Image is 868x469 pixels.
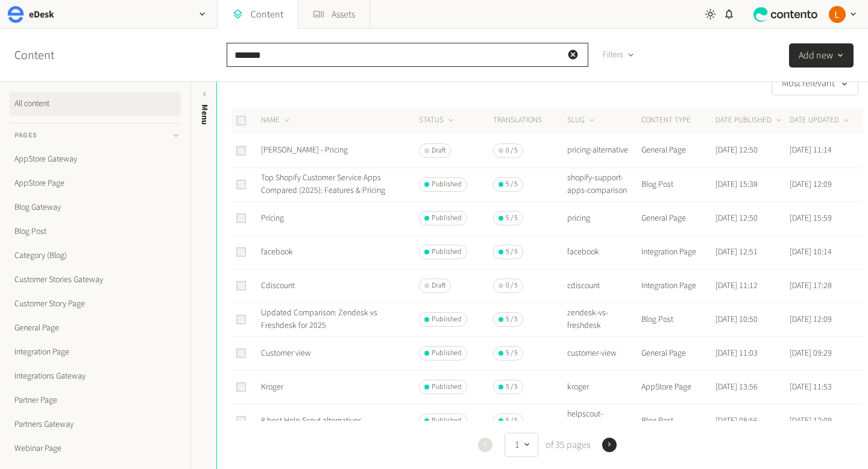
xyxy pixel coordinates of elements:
[789,43,854,68] button: Add new
[567,134,641,168] td: pricing-alternative
[419,115,456,127] button: STATUS
[715,280,758,292] time: [DATE] 11:12
[790,115,851,127] button: DATE UPDATED
[432,348,462,359] span: Published
[492,107,567,134] th: Translations
[641,303,715,336] td: Blog Post
[10,364,181,388] a: Integrations Gateway
[432,247,462,257] span: Published
[772,71,858,95] button: Most relevant
[715,212,758,224] time: [DATE] 12:50
[10,340,181,364] a: Integration Page
[10,171,181,195] a: AppStore Page
[506,213,518,224] span: 5 / 5
[14,46,82,65] h2: Content
[790,347,832,359] time: [DATE] 09:29
[261,307,377,332] a: Updated Comparison: Zendesk vs Freshdesk for 2025
[506,348,518,359] span: 5 / 5
[10,244,181,268] a: Category (Blog)
[10,92,181,116] a: All content
[29,7,54,22] h2: eDesk
[641,336,715,370] td: General Page
[715,381,758,393] time: [DATE] 13:56
[715,144,758,156] time: [DATE] 12:50
[10,436,181,461] a: Webinar Page
[593,43,644,67] button: Filters
[715,246,758,258] time: [DATE] 12:51
[505,433,538,457] button: 1
[10,316,181,340] a: General Page
[641,107,715,134] th: CONTENT TYPE
[506,145,518,156] span: 0 / 5
[506,415,518,426] span: 5 / 5
[790,144,832,156] time: [DATE] 11:14
[641,370,715,404] td: AppStore Page
[567,303,641,336] td: zendesk-vs-freshdesk
[506,179,518,190] span: 5 / 5
[790,178,832,190] time: [DATE] 12:09
[715,313,758,326] time: [DATE] 10:50
[10,219,181,244] a: Blog Post
[790,246,832,258] time: [DATE] 10:14
[261,212,284,224] a: Pricing
[715,347,758,359] time: [DATE] 11:03
[641,168,715,201] td: Blog Post
[829,6,846,23] img: Laura Kane
[10,195,181,219] a: Blog Gateway
[790,313,832,326] time: [DATE] 12:09
[567,404,641,438] td: helpscout-alternatives
[432,280,445,291] span: Draft
[567,168,641,201] td: shopify-support-apps-comparison
[261,415,362,427] a: 8 best Help Scout alternatives
[715,115,784,127] button: DATE PUBLISHED
[641,235,715,269] td: Integration Page
[261,144,348,156] a: [PERSON_NAME] - Pricing
[432,213,462,224] span: Published
[543,438,590,452] span: of 35 pages
[641,404,715,438] td: Blog Post
[261,381,283,393] a: Kroger
[432,314,462,325] span: Published
[261,347,311,359] a: Customer view
[567,235,641,269] td: facebook
[506,280,518,291] span: 0 / 5
[790,381,832,393] time: [DATE] 11:53
[603,49,623,61] span: Filters
[641,269,715,303] td: Integration Page
[10,292,181,316] a: Customer Story Page
[10,388,181,412] a: Partner Page
[567,336,641,370] td: customer-view
[432,382,462,392] span: Published
[567,370,641,404] td: kroger
[7,6,24,23] img: eDesk
[506,382,518,392] span: 5 / 5
[641,201,715,235] td: General Page
[198,104,211,125] span: Menu
[790,280,832,292] time: [DATE] 17:28
[261,280,295,292] a: Cdiscount
[715,178,758,190] time: [DATE] 15:38
[432,179,462,190] span: Published
[261,115,292,127] button: NAME
[14,130,37,141] span: Pages
[10,412,181,436] a: Partners Gateway
[261,172,385,197] a: Top Shopify Customer Service Apps Compared (2025): Features & Pricing
[567,115,597,127] button: SLUG
[261,246,293,258] a: facebook
[567,201,641,235] td: pricing
[641,134,715,168] td: General Page
[506,247,518,257] span: 5 / 5
[567,269,641,303] td: cdiscount
[10,147,181,171] a: AppStore Gateway
[790,415,832,427] time: [DATE] 12:09
[506,314,518,325] span: 5 / 5
[790,212,832,224] time: [DATE] 15:59
[10,268,181,292] a: Customer Stories Gateway
[715,415,758,427] time: [DATE] 08:56
[432,415,462,426] span: Published
[432,145,445,156] span: Draft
